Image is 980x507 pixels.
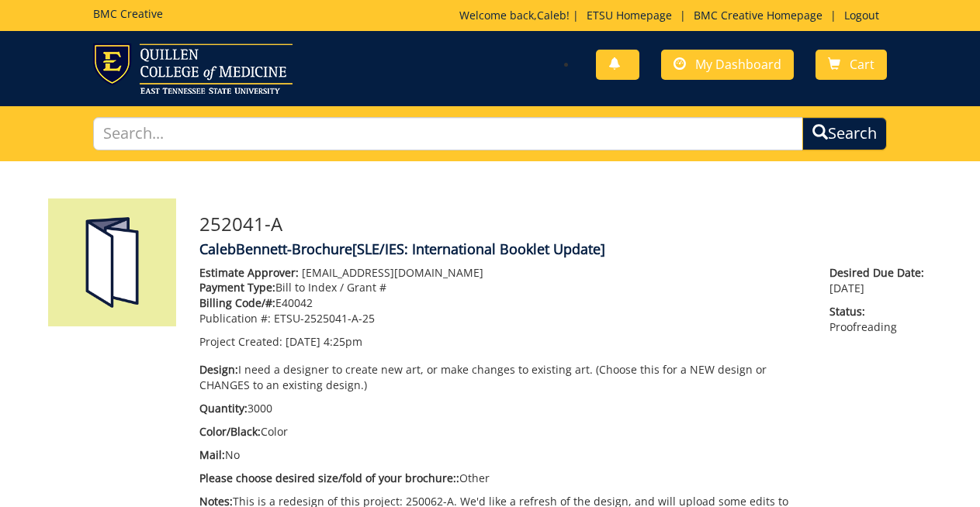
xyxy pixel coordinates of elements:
[48,198,176,326] img: Product featured image
[459,8,887,23] p: Welcome back, ! | | |
[829,265,932,296] p: [DATE]
[199,471,459,485] span: Please choose desired size/fold of your brochure::
[686,8,830,22] a: BMC Creative Homepage
[199,265,807,281] p: [EMAIL_ADDRESS][DOMAIN_NAME]
[199,471,807,486] p: Other
[199,424,261,439] span: Color/Black:
[199,362,238,377] span: Design:
[199,334,282,349] span: Project Created:
[829,265,932,281] span: Desired Due Date:
[199,362,807,393] p: I need a designer to create new art, or make changes to existing art. (Choose this for a NEW desi...
[199,265,299,280] span: Estimate Approver:
[199,295,807,311] p: E40042
[836,8,887,22] a: Logout
[829,304,932,319] span: Status:
[695,56,781,73] span: My Dashboard
[537,8,566,22] a: Caleb
[802,117,887,150] button: Search
[579,8,680,22] a: ETSU Homepage
[199,280,275,295] span: Payment Type:
[274,311,375,326] span: ETSU-2525041-A-25
[829,304,932,335] p: Proofreading
[199,424,807,440] p: Color
[352,240,605,258] span: [SLE/IES: International Booklet Update]
[661,50,794,80] a: My Dashboard
[199,447,225,462] span: Mail:
[199,401,248,416] span: Quantity:
[199,242,933,257] h4: CalebBennett-Brochure
[93,43,293,94] img: ETSU logo
[850,56,874,73] span: Cart
[199,401,807,416] p: 3000
[93,117,803,150] input: Search...
[199,311,271,326] span: Publication #:
[286,334,362,349] span: [DATE] 4:25pm
[199,447,807,463] p: No
[93,8,163,19] h5: BMC Creative
[816,50,887,80] a: Cart
[199,280,807,295] p: Bill to Index / Grant #
[199,214,933,234] h3: 252041-A
[199,295,275,310] span: Billing Code/#:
